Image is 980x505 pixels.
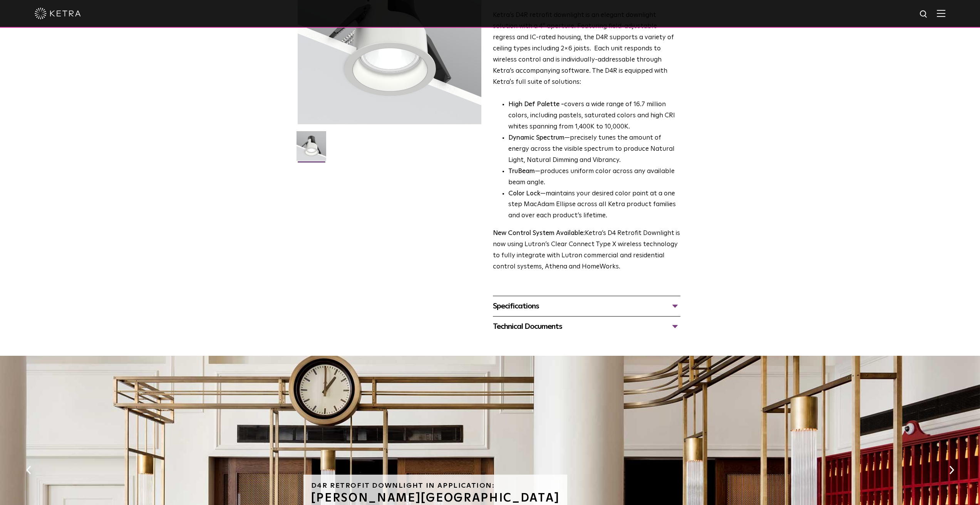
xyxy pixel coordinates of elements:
p: Ketra’s D4R retrofit downlight is an elegant downlight solution with a 4” aperture. Featuring fie... [493,10,680,88]
strong: Dynamic Spectrum [508,135,565,141]
img: search icon [919,10,929,19]
li: —produces uniform color across any available beam angle. [508,166,680,188]
li: —maintains your desired color point at a one step MacAdam Ellipse across all Ketra product famili... [508,188,680,222]
img: Hamburger%20Nav.svg [937,10,945,17]
h6: D4R Retrofit Downlight in Application: [311,482,560,489]
img: D4R Retrofit Downlight [297,131,326,167]
img: ketra-logo-2019-white [35,8,81,19]
strong: TruBeam [508,168,535,175]
p: Ketra’s D4 Retrofit Downlight is now using Lutron’s Clear Connect Type X wireless technology to f... [493,228,680,273]
h3: [PERSON_NAME][GEOGRAPHIC_DATA] [311,492,560,504]
div: Technical Documents [493,320,680,333]
strong: New Control System Available: [493,230,585,237]
button: Next [948,465,955,475]
p: covers a wide range of 16.7 million colors, including pastels, saturated colors and high CRI whit... [508,99,680,133]
button: Previous [25,465,32,475]
li: —precisely tunes the amount of energy across the visible spectrum to produce Natural Light, Natur... [508,133,680,166]
strong: High Def Palette - [508,101,564,108]
strong: Color Lock [508,190,540,197]
div: Specifications [493,300,680,312]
